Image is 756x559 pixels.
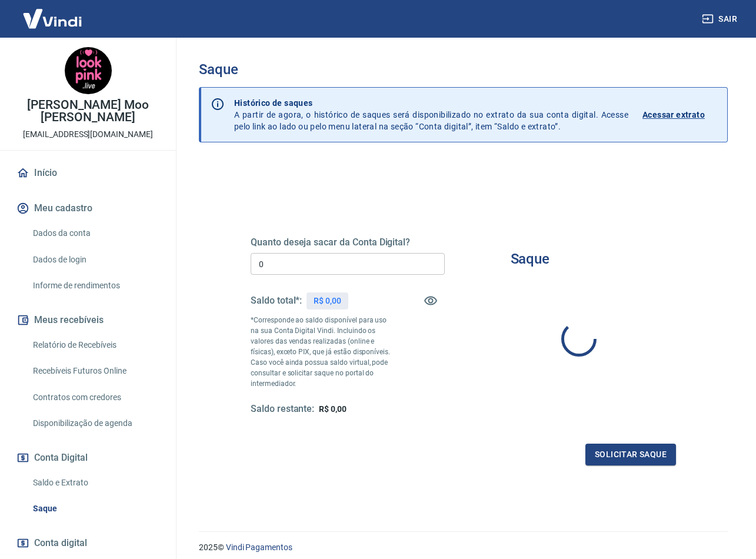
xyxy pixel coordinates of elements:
p: 2025 © [199,541,728,554]
img: f5e2b5f2-de41-4e9a-a4e6-a6c2332be871.jpeg [65,47,112,94]
p: R$ 0,00 [314,295,341,307]
a: Conta digital [14,530,162,556]
a: Saque [28,497,162,521]
a: Informe de rendimentos [28,274,162,298]
button: Solicitar saque [585,444,676,465]
a: Acessar extrato [642,97,718,132]
p: [PERSON_NAME] Moo [PERSON_NAME] [9,99,166,124]
p: *Corresponde ao saldo disponível para uso na sua Conta Digital Vindi. Incluindo os valores das ve... [251,315,396,389]
a: Dados de login [28,248,162,272]
p: Histórico de saques [234,97,628,109]
h5: Saldo restante: [251,403,314,415]
button: Meus recebíveis [14,307,162,333]
span: R$ 0,00 [319,404,347,414]
a: Dados da conta [28,221,162,245]
a: Saldo e Extrato [28,471,162,495]
a: Contratos com credores [28,385,162,410]
button: Sair [700,8,742,30]
h3: Saque [199,61,728,78]
a: Recebíveis Futuros Online [28,359,162,383]
p: Acessar extrato [642,109,705,121]
a: Início [14,160,162,186]
h5: Saldo total*: [251,295,302,307]
p: [EMAIL_ADDRESS][DOMAIN_NAME] [23,128,153,141]
button: Conta Digital [14,445,162,471]
img: Vindi [14,1,91,36]
button: Meu cadastro [14,195,162,221]
a: Relatório de Recebíveis [28,333,162,357]
a: Vindi Pagamentos [226,543,292,552]
span: Conta digital [34,535,87,551]
p: A partir de agora, o histórico de saques será disponibilizado no extrato da sua conta digital. Ac... [234,97,628,132]
h3: Saque [511,251,550,267]
h5: Quanto deseja sacar da Conta Digital? [251,237,445,248]
a: Disponibilização de agenda [28,411,162,435]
